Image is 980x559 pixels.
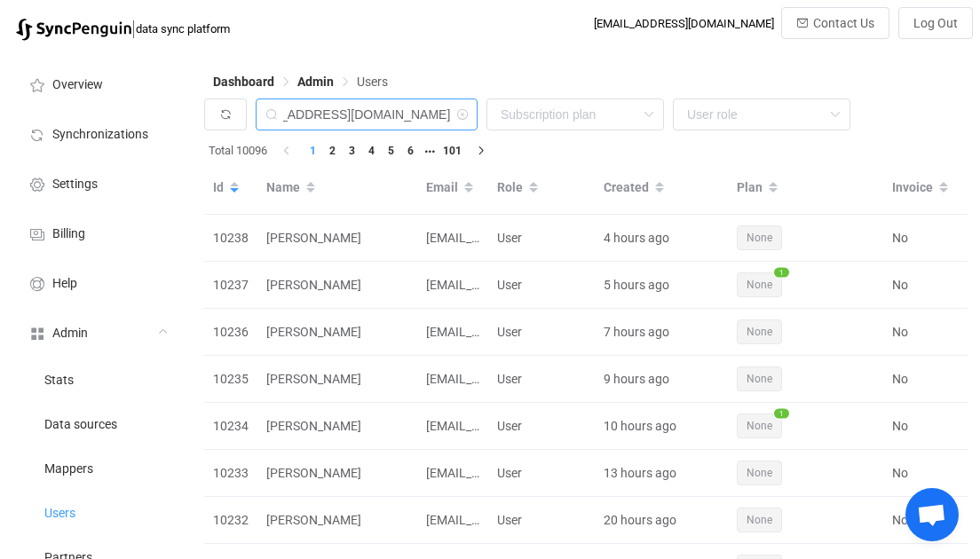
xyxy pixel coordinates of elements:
span: Synchronizations [52,128,148,142]
a: Billing [9,208,186,257]
span: Contact Us [813,16,874,30]
a: Open chat [905,488,959,541]
li: 4 [361,141,381,161]
a: Mappers [9,445,186,490]
div: No [883,228,963,248]
span: Users [357,75,388,89]
li: 101 [439,141,465,161]
a: Data sources [9,401,186,445]
li: 2 [322,141,342,161]
div: Role [488,173,595,203]
div: Plan [728,173,883,203]
div: No [883,510,963,531]
span: None [737,461,782,485]
span: Users [44,507,75,521]
a: Overview [9,59,186,108]
button: Contact Us [781,7,889,39]
span: | [131,16,136,41]
div: 10235 [204,369,257,390]
div: User [488,228,595,248]
div: 10238 [204,228,257,248]
div: [EMAIL_ADDRESS][DOMAIN_NAME] [417,275,488,295]
input: Search [256,98,478,130]
span: None [737,366,782,391]
li: 6 [400,141,420,161]
input: Subscription plan [486,98,664,130]
span: Total 10096 [209,141,267,161]
li: 1 [303,141,322,161]
div: Breadcrumb [213,75,388,88]
div: [PERSON_NAME] [257,369,417,390]
div: User [488,369,595,390]
div: 7 hours ago [595,322,728,342]
div: 4 hours ago [595,228,728,248]
div: Invoice [883,173,963,203]
span: None [737,508,782,532]
span: Mappers [44,462,93,476]
span: None [737,225,782,250]
div: No [883,322,963,342]
span: data sync platform [136,22,230,35]
div: 10232 [204,510,257,531]
div: Email [417,173,488,203]
div: Id [204,173,257,203]
div: User [488,275,595,295]
div: User [488,463,595,484]
div: User [488,322,595,342]
span: Help [52,277,77,291]
a: Users [9,490,186,534]
a: Help [9,257,186,307]
div: User [488,416,595,437]
div: 9 hours ago [595,369,728,390]
span: Stats [44,374,74,388]
div: 10 hours ago [595,416,728,437]
span: Billing [52,227,85,241]
li: 3 [342,141,361,161]
div: [EMAIL_ADDRESS][PERSON_NAME][DOMAIN_NAME] [417,510,488,531]
div: [EMAIL_ADDRESS][DOMAIN_NAME] [417,416,488,437]
div: [PERSON_NAME] [257,510,417,531]
div: 10233 [204,463,257,484]
div: [PERSON_NAME] [257,463,417,484]
div: [PERSON_NAME] [257,228,417,248]
div: User [488,510,595,531]
div: [PERSON_NAME] [257,416,417,437]
span: Overview [52,78,103,92]
span: Log Out [913,16,958,30]
div: No [883,416,963,437]
div: [PERSON_NAME] [257,275,417,295]
div: No [883,275,963,295]
div: Created [595,173,728,203]
div: Name [257,173,417,203]
span: None [737,413,782,438]
div: No [883,463,963,484]
span: Admin [52,327,88,341]
a: Stats [9,357,186,401]
div: [EMAIL_ADDRESS][DOMAIN_NAME] [417,228,488,248]
div: 10237 [204,275,257,295]
div: 20 hours ago [595,510,728,531]
a: Settings [9,158,186,208]
div: [EMAIL_ADDRESS][PERSON_NAME][DOMAIN_NAME] [417,369,488,390]
a: Synchronizations [9,108,186,158]
span: Admin [297,75,334,89]
div: [PERSON_NAME] [257,322,417,342]
span: Dashboard [213,75,274,89]
a: |data sync platform [16,16,230,41]
div: [EMAIL_ADDRESS][DOMAIN_NAME] [417,463,488,484]
div: 10236 [204,322,257,342]
span: None [737,272,782,297]
img: syncpenguin.svg [16,19,131,41]
span: Data sources [44,418,117,432]
li: 5 [381,141,400,161]
span: Settings [52,177,98,192]
div: No [883,369,963,390]
span: None [737,319,782,344]
div: 13 hours ago [595,463,728,484]
button: Log Out [898,7,973,39]
div: 10234 [204,416,257,437]
div: [EMAIL_ADDRESS][DOMAIN_NAME] [417,322,488,342]
input: User role [673,98,850,130]
div: 5 hours ago [595,275,728,295]
span: 1 [774,409,789,419]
